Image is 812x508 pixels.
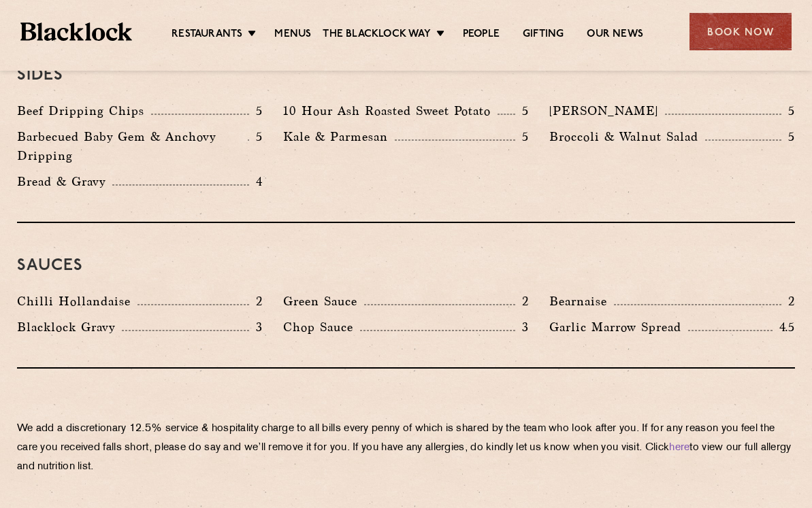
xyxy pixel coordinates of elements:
[773,318,796,336] p: 4.5
[172,28,242,43] a: Restaurants
[283,318,360,337] p: Chop Sauce
[515,318,529,336] p: 3
[17,127,248,165] p: Barbecued Baby Gem & Anchovy Dripping
[781,128,795,146] p: 5
[283,127,395,146] p: Kale & Parmesan
[17,318,122,337] p: Blacklock Gravy
[669,443,689,453] a: here
[20,22,132,41] img: BL_Textured_Logo-footer-cropped.svg
[515,128,529,146] p: 5
[549,292,614,311] p: Bearnaise
[549,101,665,120] p: [PERSON_NAME]
[587,28,643,43] a: Our News
[17,257,795,275] h3: Sauces
[549,127,705,146] p: Broccoli & Walnut Salad
[689,13,792,50] div: Book Now
[17,420,795,477] p: We add a discretionary 12.5% service & hospitality charge to all bills every penny of which is sh...
[283,292,364,311] p: Green Sauce
[17,292,137,311] p: Chilli Hollandaise
[515,292,529,310] p: 2
[17,172,112,191] p: Bread & Gravy
[463,28,500,43] a: People
[515,102,529,120] p: 5
[523,28,564,43] a: Gifting
[249,128,263,146] p: 5
[549,318,688,337] p: Garlic Marrow Spread
[249,318,263,336] p: 3
[249,292,263,310] p: 2
[249,102,263,120] p: 5
[17,67,795,84] h3: Sides
[249,173,263,190] p: 4
[781,292,795,310] p: 2
[781,102,795,120] p: 5
[274,28,311,43] a: Menus
[283,101,498,120] p: 10 Hour Ash Roasted Sweet Potato
[17,101,151,120] p: Beef Dripping Chips
[323,28,430,43] a: The Blacklock Way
